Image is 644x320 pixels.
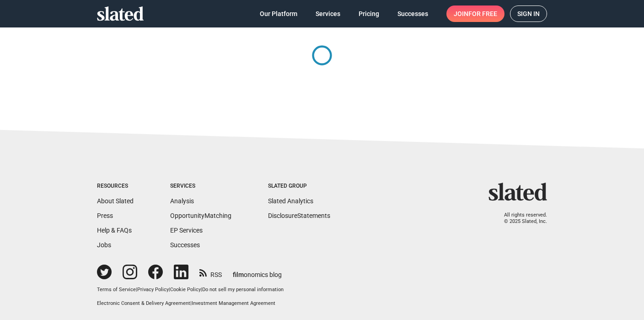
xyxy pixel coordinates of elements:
[260,5,297,22] span: Our Platform
[252,5,305,22] a: Our Platform
[97,287,136,293] a: Terms of Service
[494,212,547,225] p: All rights reserved. © 2025 Slated, Inc.
[97,212,113,219] a: Press
[136,287,137,293] span: |
[97,241,111,249] a: Jobs
[199,265,222,279] a: RSS
[170,183,231,190] div: Services
[97,300,190,306] a: Electronic Consent & Delivery Agreement
[268,197,313,205] a: Slated Analytics
[308,5,348,22] a: Services
[517,6,540,22] span: Sign in
[468,5,497,22] span: for free
[192,300,275,306] a: Investment Management Agreement
[268,183,330,190] div: Slated Group
[170,212,231,219] a: OpportunityMatching
[137,287,169,293] a: Privacy Policy
[202,287,284,293] button: Do not sell my personal information
[170,241,200,249] a: Successes
[359,5,379,22] span: Pricing
[268,212,330,219] a: DisclosureStatements
[201,287,202,293] span: |
[170,287,201,293] a: Cookie Policy
[190,300,192,306] span: |
[454,5,497,22] span: Join
[97,183,134,190] div: Resources
[170,227,203,234] a: EP Services
[351,5,386,22] a: Pricing
[97,227,132,234] a: Help & FAQs
[97,197,134,205] a: About Slated
[233,263,282,279] a: filmonomics blog
[169,287,170,293] span: |
[510,5,547,22] a: Sign in
[316,5,340,22] span: Services
[233,271,244,278] span: film
[390,5,435,22] a: Successes
[397,5,428,22] span: Successes
[446,5,504,22] a: Joinfor free
[170,197,194,205] a: Analysis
